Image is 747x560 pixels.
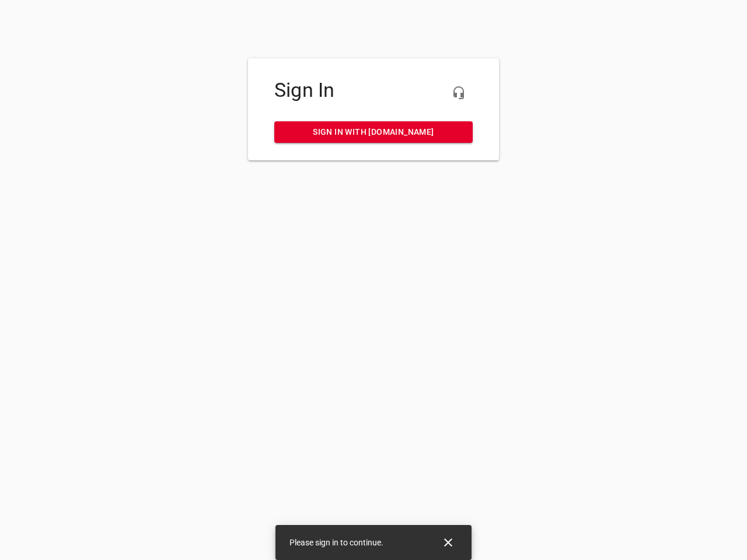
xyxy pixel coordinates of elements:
[434,528,462,556] button: Close
[445,79,473,107] button: Live Chat
[274,79,473,102] h4: Sign In
[284,125,463,139] span: Sign in with [DOMAIN_NAME]
[274,121,473,143] a: Sign in with [DOMAIN_NAME]
[289,538,383,547] span: Please sign in to continue.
